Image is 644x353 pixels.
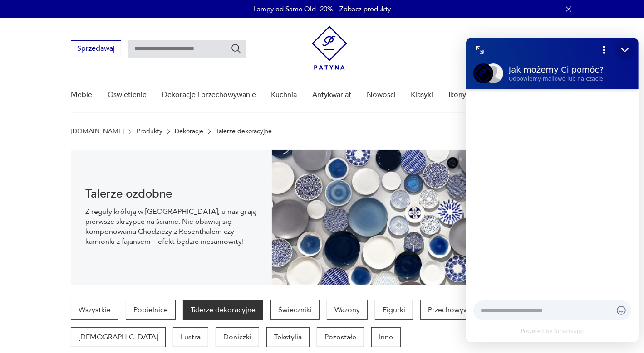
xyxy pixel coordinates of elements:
a: Klasyki [411,77,433,112]
img: Patyna - sklep z meblami i dekoracjami vintage [312,26,347,70]
h1: Talerze ozdobne [85,189,257,199]
a: Ikony designu [448,77,494,112]
button: Szukaj [231,43,241,54]
a: Przechowywanie [420,300,490,320]
a: Doniczki [216,327,259,347]
a: Pozostałe [317,327,364,347]
button: Sprzedawaj [71,40,121,57]
a: [DEMOGRAPHIC_DATA] [71,327,166,347]
a: [DOMAIN_NAME] [71,128,124,135]
a: Wszystkie [71,300,118,320]
p: Z reguły królują w [GEOGRAPHIC_DATA], u nas grają pierwsze skrzypce na ścianie. Nie obawiaj się k... [85,207,257,247]
a: Wazony [327,300,368,320]
a: Dekoracje i przechowywanie [162,77,256,112]
a: Inne [371,327,401,347]
p: Lampy od Same Old -20%! [253,5,335,14]
a: Produkty [137,128,162,135]
a: Oświetlenie [108,77,147,112]
a: Świeczniki [270,300,320,320]
a: Talerze dekoracyjne [183,300,263,320]
iframe: Smartsupp widget messenger [466,38,639,342]
a: Nowości [367,77,396,112]
a: Kuchnia [271,77,297,112]
a: Sprzedawaj [71,46,121,53]
img: b5931c5a27f239c65a45eae948afacbd.jpg [272,150,573,285]
a: Dekoracje [175,128,203,135]
a: Lustra [173,327,208,347]
p: Talerze dekoracyjne [216,128,272,135]
a: Figurki [375,300,413,320]
a: Antykwariat [312,77,351,112]
a: Zobacz produkty [339,5,391,14]
a: Tekstylia [266,327,310,347]
a: Meble [71,77,92,112]
a: Popielnice [126,300,176,320]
